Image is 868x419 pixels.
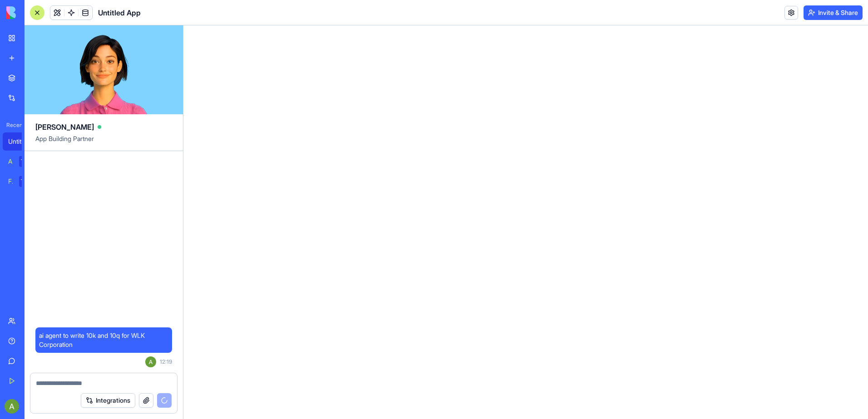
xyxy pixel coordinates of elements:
span: [PERSON_NAME] [35,122,94,132]
span: ai agent to write 10k and 10q for WLK Corporation [39,331,168,349]
span: 12:19 [160,358,172,365]
img: logo [6,6,63,19]
button: Invite & Share [804,5,863,20]
div: Untitled App [8,137,34,146]
span: App Building Partner [35,134,172,151]
a: Feedback FormTRY [3,172,39,190]
div: TRY [19,156,34,167]
span: Untitled App [98,7,141,18]
img: ACg8ocL1aqpr5MRipZy_nILSFCsK3vQNBtpLpk9Hx_T-7mZe5qHipw=s96-c [145,356,156,367]
div: AI Logo Generator [8,157,13,166]
button: Integrations [81,393,135,408]
a: AI Logo GeneratorTRY [3,152,39,171]
img: ACg8ocL1aqpr5MRipZy_nILSFCsK3vQNBtpLpk9Hx_T-7mZe5qHipw=s96-c [5,399,19,414]
div: TRY [19,176,34,187]
div: Feedback Form [8,177,13,186]
span: Recent [3,122,22,129]
a: Untitled App [3,132,39,151]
